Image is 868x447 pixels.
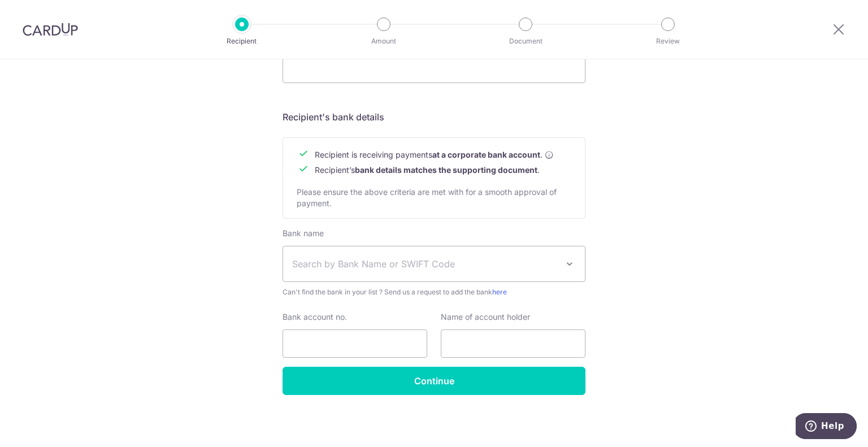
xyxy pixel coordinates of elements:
span: Search by Bank Name or SWIFT Code [292,257,558,271]
p: Review [626,36,710,47]
img: CardUp [23,23,78,36]
span: Recipient is receiving payments . [315,149,554,160]
span: Can't find the bank in your list ? Send us a request to add the bank [283,287,585,298]
label: Bank name [283,228,324,239]
p: Amount [342,36,426,47]
h5: Recipient's bank details [283,110,585,124]
b: bank details matches the supporting document [355,165,537,175]
span: Help [25,8,49,18]
p: Document [484,36,567,47]
span: Please ensure the above criteria are met with for a smooth approval of payment. [297,187,557,208]
input: Continue [283,367,585,395]
iframe: Opens a widget where you can find more information [796,413,857,441]
b: at a corporate bank account [432,149,540,160]
label: Name of account holder [441,311,530,323]
a: here [492,288,507,296]
p: Recipient [200,36,284,47]
span: Recipient’s . [315,165,540,175]
label: Bank account no. [283,311,347,323]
